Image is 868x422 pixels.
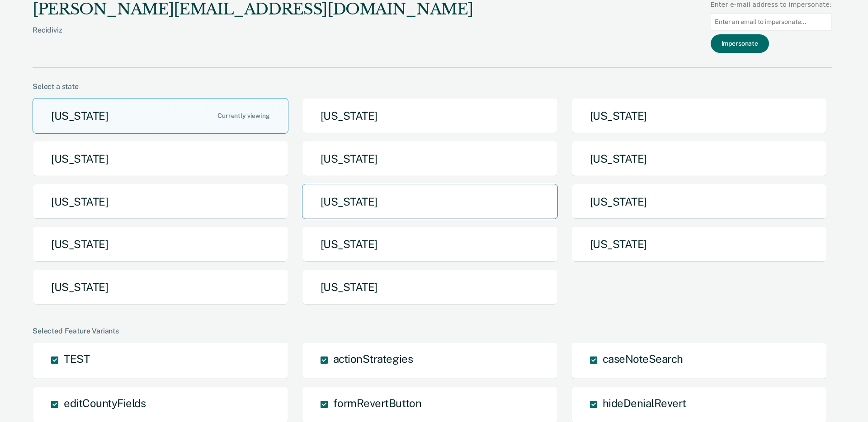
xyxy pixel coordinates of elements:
[571,226,827,262] button: [US_STATE]
[33,26,473,49] div: Recidiviz
[571,141,827,177] button: [US_STATE]
[302,98,558,134] button: [US_STATE]
[603,397,686,409] span: hideDenialRevert
[571,184,827,220] button: [US_STATE]
[302,226,558,262] button: [US_STATE]
[33,269,288,305] button: [US_STATE]
[333,352,413,365] span: actionStrategies
[33,98,288,134] button: [US_STATE]
[33,226,288,262] button: [US_STATE]
[711,34,769,53] button: Impersonate
[571,98,827,134] button: [US_STATE]
[33,184,288,220] button: [US_STATE]
[33,327,832,335] div: Selected Feature Variants
[302,141,558,177] button: [US_STATE]
[603,352,683,365] span: caseNoteSearch
[302,184,558,220] button: [US_STATE]
[33,141,288,177] button: [US_STATE]
[711,13,832,31] input: Enter an email to impersonate...
[64,397,146,409] span: editCountyFields
[64,352,90,365] span: TEST
[333,397,421,409] span: formRevertButton
[302,269,558,305] button: [US_STATE]
[33,82,832,91] div: Select a state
